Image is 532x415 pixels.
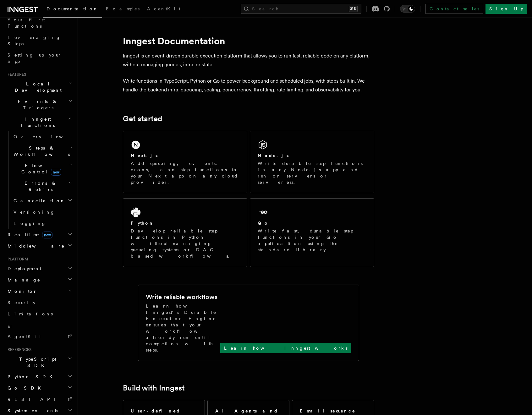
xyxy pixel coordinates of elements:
span: Platform [5,257,28,262]
span: Errors & Retries [11,180,68,193]
span: Security [8,300,36,305]
span: Flow Control [11,162,69,175]
button: Deployment [5,263,74,274]
a: Next.jsAdd queueing, events, crons, and step functions to your Next app on any cloud provider. [123,131,247,193]
span: Steps & Workflows [11,145,70,157]
button: Cancellation [11,195,74,206]
span: AI [5,325,12,330]
a: AgentKit [143,2,184,17]
p: Develop reliable step functions in Python without managing queueing systems or DAG based workflows. [131,228,239,259]
span: Inngest Functions [5,116,68,128]
h2: Python [131,220,154,226]
span: Logging [14,221,46,226]
button: Steps & Workflows [11,142,74,160]
button: Monitor [5,286,74,297]
span: Monitor [5,288,37,294]
a: Examples [102,2,143,17]
span: Manage [5,277,41,283]
span: Features [5,72,26,77]
a: Versioning [11,206,74,218]
span: System events [5,407,58,414]
a: Get started [123,114,162,123]
p: Add queueing, events, crons, and step functions to your Next app on any cloud provider. [131,160,239,185]
button: Python SDK [5,371,74,382]
button: Events & Triggers [5,96,74,113]
a: Node.jsWrite durable step functions in any Node.js app and run on servers or serverless. [250,131,374,193]
h2: Go [258,220,269,226]
a: Documentation [43,2,102,18]
span: TypeScript SDK [5,356,68,369]
span: new [42,232,52,238]
a: PythonDevelop reliable step functions in Python without managing queueing systems or DAG based wo... [123,198,247,267]
span: Setting up your app [8,52,62,64]
h2: Email sequence [300,408,356,414]
a: Leveraging Steps [5,32,74,49]
span: Leveraging Steps [8,35,61,46]
span: References [5,347,31,352]
button: Errors & Retries [11,177,74,195]
span: Events & Triggers [5,98,69,111]
span: new [51,169,61,176]
span: Local Development [5,81,69,93]
a: Limitations [5,308,74,319]
span: Documentation [47,6,98,11]
a: Contact sales [425,4,483,14]
span: Python SDK [5,374,56,380]
kbd: ⌘K [349,6,358,12]
a: AgentKit [5,331,74,342]
h2: Next.js [131,152,158,159]
a: Security [5,297,74,308]
button: Realtimenew [5,229,74,240]
button: Middleware [5,240,74,252]
button: Inngest Functions [5,113,74,131]
span: AgentKit [8,334,41,339]
a: Setting up your app [5,49,74,67]
button: Search...⌘K [241,4,361,14]
span: Versioning [14,210,55,215]
h2: Node.js [258,152,289,159]
h1: Inngest Documentation [123,35,374,46]
p: Learn how Inngest's Durable Execution Engine ensures that your workflow already run until complet... [146,303,220,353]
a: Your first Functions [5,14,74,32]
span: Realtime [5,232,52,238]
div: Inngest Functions [5,131,74,229]
p: Write functions in TypeScript, Python or Go to power background and scheduled jobs, with steps bu... [123,77,374,94]
button: Local Development [5,78,74,96]
span: Cancellation [11,198,65,204]
a: REST API [5,394,74,405]
span: AgentKit [147,6,180,11]
span: Middleware [5,243,65,249]
button: Toggle dark mode [400,5,415,13]
span: Limitations [8,311,53,316]
span: Go SDK [5,385,45,391]
p: Write durable step functions in any Node.js app and run on servers or serverless. [258,160,366,185]
a: Overview [11,131,74,142]
button: Manage [5,274,74,286]
button: TypeScript SDK [5,353,74,371]
p: Learn how Inngest works [224,345,348,351]
p: Write fast, durable step functions in your Go application using the standard library. [258,228,366,253]
a: Sign Up [485,4,527,14]
a: Learn how Inngest works [220,343,351,353]
span: Deployment [5,265,41,272]
button: Flow Controlnew [11,160,74,177]
span: Overview [14,134,78,139]
span: Examples [106,6,140,11]
a: Build with Inngest [123,384,185,392]
a: Logging [11,218,74,229]
span: REST API [8,397,61,402]
p: Inngest is an event-driven durable execution platform that allows you to run fast, reliable code ... [123,52,374,69]
h2: Write reliable workflows [146,292,217,301]
button: Go SDK [5,382,74,394]
a: GoWrite fast, durable step functions in your Go application using the standard library. [250,198,374,267]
